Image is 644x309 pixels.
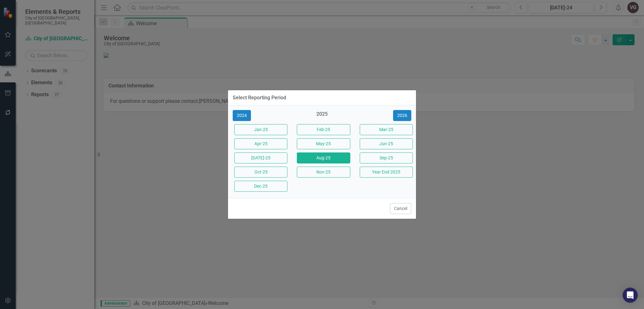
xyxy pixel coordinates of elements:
button: Feb-25 [297,124,350,135]
button: Year End 2025 [360,167,413,178]
button: 2024 [233,110,251,121]
div: 2025 [295,111,348,121]
button: Apr-25 [234,138,287,149]
button: Sep-25 [360,152,413,163]
button: Oct-25 [234,167,287,178]
button: Nov-25 [297,167,350,178]
button: Aug-25 [297,152,350,163]
button: May-25 [297,138,350,149]
button: [DATE]-25 [234,152,287,163]
button: 2026 [393,110,411,121]
button: Cancel [390,203,411,214]
button: Dec-25 [234,181,287,192]
div: Select Reporting Period [233,95,286,101]
div: Open Intercom Messenger [623,288,638,303]
button: Jun-25 [360,138,413,149]
button: Mar-25 [360,124,413,135]
button: Jan-25 [234,124,287,135]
